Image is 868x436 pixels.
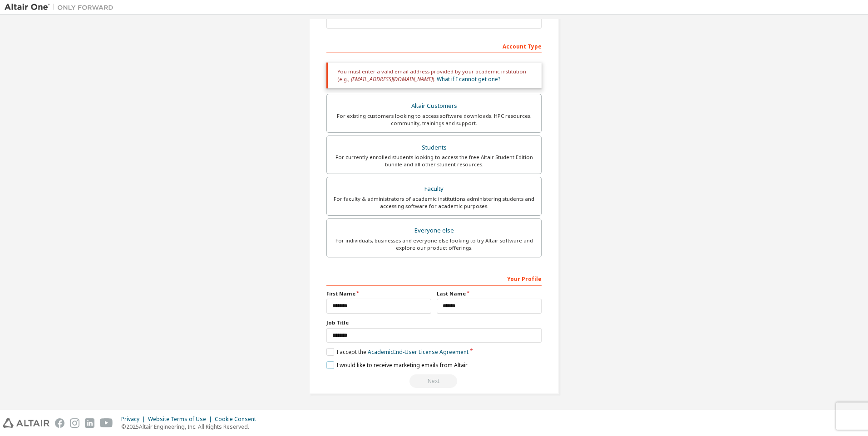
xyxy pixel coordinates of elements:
img: altair_logo.svg [3,418,49,428]
div: Privacy [121,416,148,423]
div: Altair Customers [332,100,536,112]
div: You need to provide your academic email [326,374,542,388]
img: instagram.svg [70,418,79,428]
img: facebook.svg [55,418,64,428]
div: For faculty & administrators of academic institutions administering students and accessing softwa... [332,195,536,210]
div: For existing customers looking to access software downloads, HPC resources, community, trainings ... [332,112,536,127]
a: Academic End-User License Agreement [368,348,469,356]
span: [EMAIL_ADDRESS][DOMAIN_NAME] [351,75,433,83]
div: Your Profile [326,271,542,286]
img: Altair One [5,3,118,12]
p: © 2025 Altair Engineering, Inc. All Rights Reserved. [121,423,261,431]
div: Cookie Consent [215,416,261,423]
div: For currently enrolled students looking to access the free Altair Student Edition bundle and all ... [332,154,536,168]
div: Students [332,141,536,154]
label: I would like to receive marketing emails from Altair [326,361,468,369]
label: Job Title [326,319,542,326]
label: I accept the [326,348,469,356]
div: Account Type [326,39,542,53]
img: youtube.svg [100,418,113,428]
div: Website Terms of Use [148,416,215,423]
label: Last Name [437,290,542,297]
img: linkedin.svg [85,418,94,428]
div: Everyone else [332,224,536,237]
div: For individuals, businesses and everyone else looking to try Altair software and explore our prod... [332,237,536,252]
a: What if I cannot get one? [437,75,500,83]
div: Faculty [332,183,536,195]
label: First Name [326,290,431,297]
div: You must enter a valid email address provided by your academic institution (e.g., ). [326,63,542,88]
